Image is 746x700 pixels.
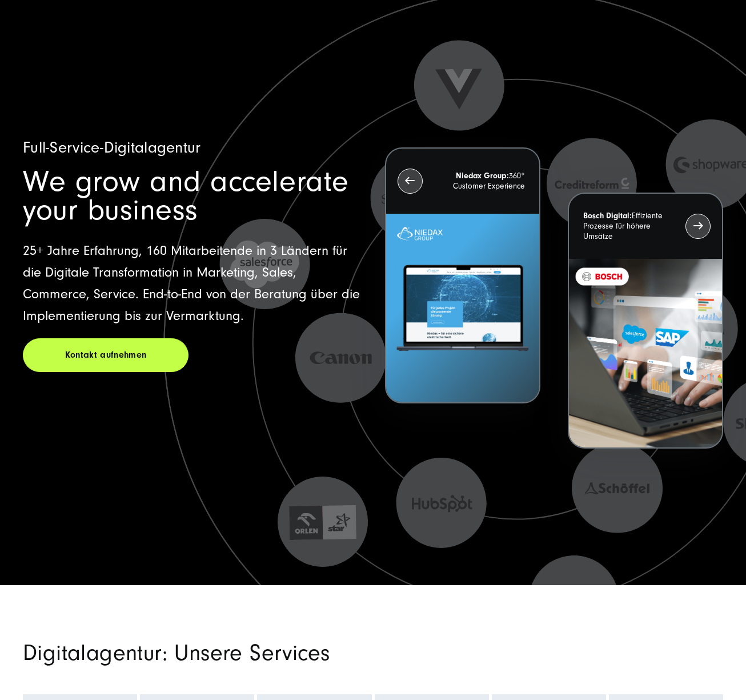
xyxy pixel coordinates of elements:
[568,193,723,449] button: Bosch Digital:Effiziente Prozesse für höhere Umsätze BOSCH - Kundeprojekt - Digital Transformatio...
[23,139,201,157] span: Full-Service-Digitalagentur
[583,211,679,242] p: Effiziente Prozesse für höhere Umsätze
[23,240,361,327] p: 25+ Jahre Erfahrung, 160 Mitarbeitende in 3 Ländern für die Digitale Transformation in Marketing,...
[23,165,349,227] span: We grow and accelerate your business
[385,147,540,403] button: Niedax Group:360° Customer Experience Letztes Projekt von Niedax. Ein Laptop auf dem die Niedax W...
[429,171,525,191] p: 360° Customer Experience
[23,338,188,372] a: Kontakt aufnehmen
[386,214,539,402] img: Letztes Projekt von Niedax. Ein Laptop auf dem die Niedax Website geöffnet ist, auf blauem Hinter...
[583,211,632,221] strong: Bosch Digital:
[569,259,722,447] img: BOSCH - Kundeprojekt - Digital Transformation Agentur SUNZINET
[456,171,509,181] strong: Niedax Group:
[23,642,565,664] h2: Digitalagentur: Unsere Services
